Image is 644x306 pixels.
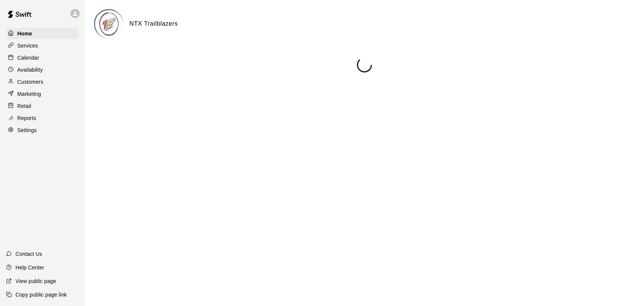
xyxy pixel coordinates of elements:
[6,100,79,112] a: Retail
[17,30,32,37] p: Home
[17,54,39,62] p: Calendar
[17,126,37,134] p: Settings
[15,264,44,271] p: Help Center
[15,277,56,285] p: View public page
[17,42,38,49] p: Services
[17,114,36,122] p: Reports
[129,19,178,29] h6: NTX Trailblazers
[15,250,42,258] p: Contact Us
[6,125,79,136] a: Settings
[17,102,31,110] p: Retail
[17,66,43,74] p: Availability
[17,78,43,86] p: Customers
[17,90,41,98] p: Marketing
[6,112,79,124] a: Reports
[6,40,79,51] a: Services
[95,10,123,38] img: NTX Trailblazers logo
[6,88,79,100] a: Marketing
[15,291,67,298] p: Copy public page link
[6,64,79,75] a: Availability
[6,28,79,39] a: Home
[6,52,79,63] a: Calendar
[6,76,79,88] a: Customers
